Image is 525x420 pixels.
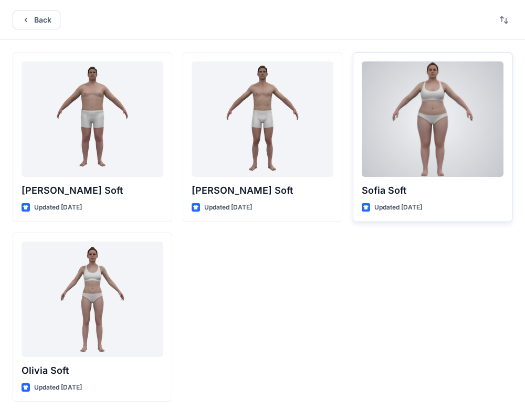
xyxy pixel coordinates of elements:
[22,183,163,198] p: [PERSON_NAME] Soft
[362,183,503,198] p: Sofia Soft
[192,61,333,177] a: Oliver Soft
[13,10,60,29] button: Back
[374,202,422,213] p: Updated [DATE]
[204,202,252,213] p: Updated [DATE]
[22,363,163,378] p: Olivia Soft
[362,61,503,177] a: Sofia Soft
[34,202,82,213] p: Updated [DATE]
[22,241,163,357] a: Olivia Soft
[34,382,82,393] p: Updated [DATE]
[22,61,163,177] a: Joseph Soft
[192,183,333,198] p: [PERSON_NAME] Soft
